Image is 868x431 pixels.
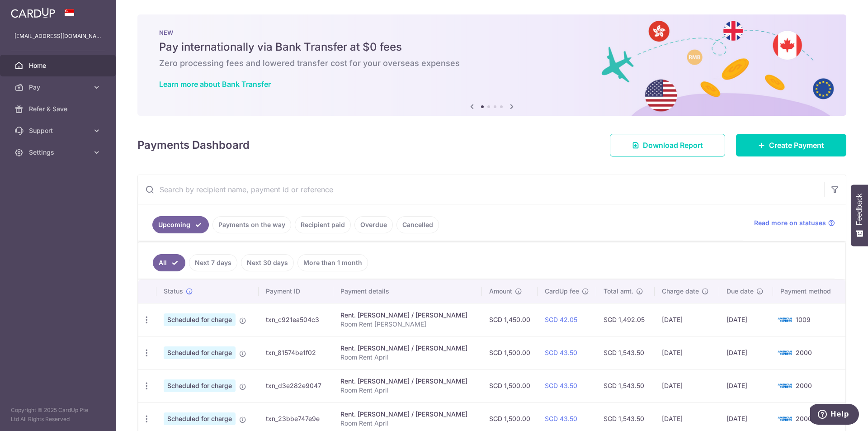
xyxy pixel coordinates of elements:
[259,303,333,336] td: txn_c921ea504c3
[29,83,89,92] span: Pay
[655,336,719,369] td: [DATE]
[153,254,185,271] a: All
[662,287,699,296] span: Charge date
[164,313,236,326] span: Scheduled for charge
[212,216,291,233] a: Payments on the way
[596,369,655,402] td: SGD 1,543.50
[851,185,868,246] button: Feedback - Show survey
[545,382,577,389] a: SGD 43.50
[796,349,812,356] span: 2000
[610,134,725,156] a: Download Report
[14,32,101,41] p: [EMAIL_ADDRESS][DOMAIN_NAME]
[545,415,577,422] a: SGD 43.50
[796,382,812,389] span: 2000
[596,303,655,336] td: SGD 1,492.05
[855,194,863,225] span: Feedback
[754,218,826,227] span: Read more on statuses
[776,314,794,325] img: Bank Card
[259,336,333,369] td: txn_81574be1f02
[159,58,825,69] h6: Zero processing fees and lowered transfer cost for your overseas expenses
[340,311,475,320] div: Rent. [PERSON_NAME] / [PERSON_NAME]
[340,353,475,362] p: Room Rent April
[295,216,351,233] a: Recipient paid
[340,320,475,329] p: Room Rent [PERSON_NAME]
[137,14,846,116] img: Bank transfer banner
[164,379,236,392] span: Scheduled for charge
[776,347,794,358] img: Bank Card
[396,216,439,233] a: Cancelled
[482,303,538,336] td: SGD 1,450.00
[489,287,512,296] span: Amount
[769,140,824,151] span: Create Payment
[796,415,812,422] span: 2000
[159,80,271,89] a: Learn more about Bank Transfer
[29,104,89,114] span: Refer & Save
[340,386,475,395] p: Room Rent April
[482,369,538,402] td: SGD 1,500.00
[164,412,236,425] span: Scheduled for charge
[340,410,475,419] div: Rent. [PERSON_NAME] / [PERSON_NAME]
[545,316,577,323] a: SGD 42.05
[340,377,475,386] div: Rent. [PERSON_NAME] / [PERSON_NAME]
[138,175,824,204] input: Search by recipient name, payment id or reference
[719,303,774,336] td: [DATE]
[719,369,774,402] td: [DATE]
[159,40,825,54] h5: Pay internationally via Bank Transfer at $0 fees
[297,254,368,271] a: More than 1 month
[11,7,55,18] img: CardUp
[545,349,577,356] a: SGD 43.50
[354,216,393,233] a: Overdue
[340,419,475,428] p: Room Rent April
[29,148,89,157] span: Settings
[152,216,209,233] a: Upcoming
[754,218,835,227] a: Read more on statuses
[259,279,333,303] th: Payment ID
[773,279,845,303] th: Payment method
[655,369,719,402] td: [DATE]
[776,380,794,391] img: Bank Card
[29,61,89,70] span: Home
[482,336,538,369] td: SGD 1,500.00
[776,413,794,424] img: Bank Card
[259,369,333,402] td: txn_d3e282e9047
[137,137,250,153] h4: Payments Dashboard
[29,126,89,135] span: Support
[796,316,811,323] span: 1009
[545,287,579,296] span: CardUp fee
[333,279,482,303] th: Payment details
[164,346,236,359] span: Scheduled for charge
[643,140,703,151] span: Download Report
[159,29,825,36] p: NEW
[736,134,846,156] a: Create Payment
[726,287,754,296] span: Due date
[164,287,183,296] span: Status
[340,344,475,353] div: Rent. [PERSON_NAME] / [PERSON_NAME]
[189,254,237,271] a: Next 7 days
[719,336,774,369] td: [DATE]
[596,336,655,369] td: SGD 1,543.50
[241,254,294,271] a: Next 30 days
[810,404,859,426] iframe: Opens a widget where you can find more information
[655,303,719,336] td: [DATE]
[604,287,633,296] span: Total amt.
